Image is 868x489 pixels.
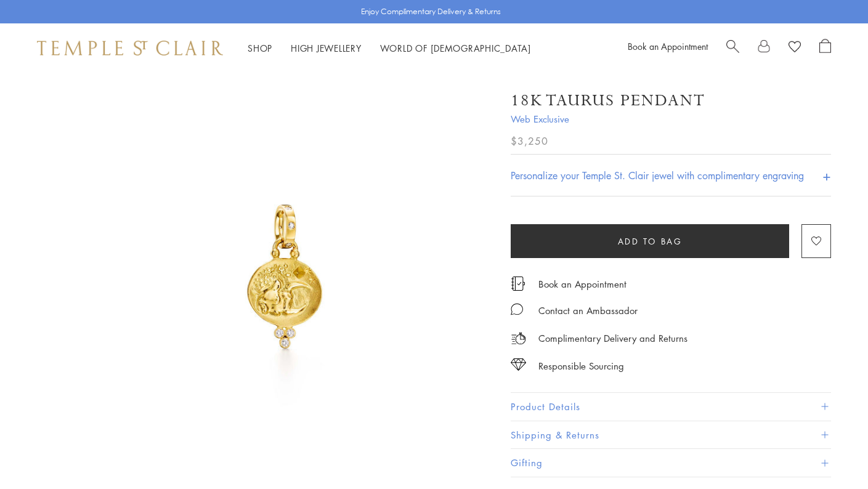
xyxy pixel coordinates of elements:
[538,303,638,318] div: Contact an Ambassador
[380,42,531,54] a: World of [DEMOGRAPHIC_DATA]World of [DEMOGRAPHIC_DATA]
[806,431,856,477] iframe: Gorgias live chat messenger
[291,42,362,54] a: High JewelleryHigh Jewellery
[538,331,688,346] p: Complimentary Delivery and Returns
[511,111,831,127] span: Web Exclusive
[511,393,831,421] button: Product Details
[511,421,831,449] button: Shipping & Returns
[511,331,526,346] img: icon_delivery.svg
[819,39,831,57] a: Open Shopping Bag
[511,303,523,315] img: MessageIcon-01_2.svg
[80,73,492,485] img: 18K Taurus Pendant
[726,39,739,57] a: Search
[511,168,804,183] h4: Personalize your Temple St. Clair jewel with complimentary engraving
[789,39,801,57] a: View Wishlist
[511,133,548,149] span: $3,250
[511,449,831,477] button: Gifting
[361,6,501,18] p: Enjoy Complimentary Delivery & Returns
[511,358,526,371] img: icon_sourcing.svg
[618,235,683,248] span: Add to bag
[538,358,624,374] div: Responsible Sourcing
[37,41,223,55] img: Temple St. Clair
[822,164,831,187] h4: +
[538,277,627,291] a: Book an Appointment
[511,90,705,111] h1: 18K Taurus Pendant
[511,277,525,291] img: icon_appointment.svg
[248,41,531,56] nav: Main navigation
[511,224,789,258] button: Add to bag
[628,40,708,52] a: Book an Appointment
[248,42,272,54] a: ShopShop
